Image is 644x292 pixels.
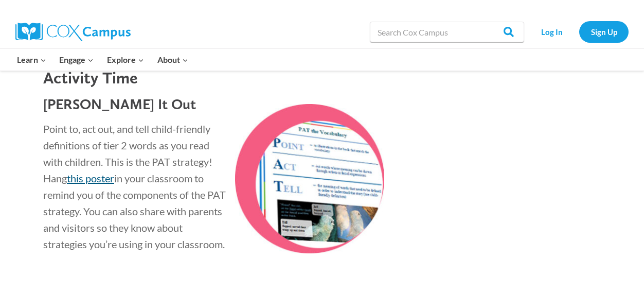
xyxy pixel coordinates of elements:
[43,121,228,252] p: Point to, act out, and tell child-friendly definitions of tier 2 words as you read with children....
[370,22,524,42] input: Search Cox Campus
[43,275,112,287] a: Download Now
[15,23,131,41] img: Cox Campus
[151,49,195,71] button: Child menu of About
[579,21,629,42] a: Sign Up
[529,21,629,42] nav: Secondary Navigation
[67,172,114,184] a: this poster
[100,49,151,71] button: Child menu of Explore
[43,68,228,88] h3: Activity Time
[53,49,101,71] button: Child menu of Engage
[43,96,228,113] h4: [PERSON_NAME] It Out
[529,21,574,42] a: Log In
[10,49,53,71] button: Child menu of Learn
[10,49,194,71] nav: Primary Navigation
